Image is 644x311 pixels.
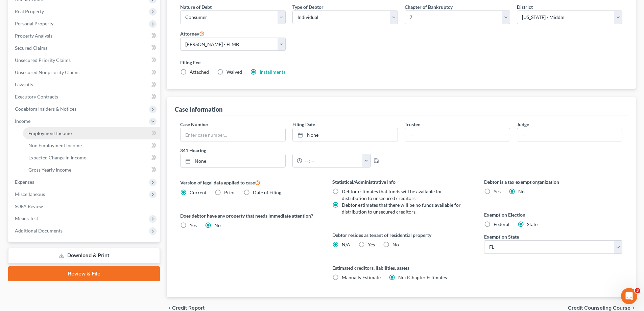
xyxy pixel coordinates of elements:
[23,164,160,176] a: Gross Yearly Income
[180,178,318,186] label: Version of legal data applied to case
[15,216,38,221] span: Means Test
[9,30,160,42] a: Property Analysis
[15,82,33,87] span: Lawsuits
[342,242,350,247] span: N/A
[494,188,501,194] span: Yes
[28,142,82,148] span: Non Employment Income
[293,128,398,141] a: None
[214,222,221,228] span: No
[517,3,533,10] label: District
[15,179,34,185] span: Expenses
[302,154,363,167] input: -- : --
[15,69,79,75] span: Unsecured Nonpriority Claims
[405,128,510,141] input: --
[15,21,53,26] span: Personal Property
[568,305,636,311] button: Credit Counseling Course chevron_right
[9,91,160,103] a: Executory Contracts
[630,305,636,311] i: chevron_right
[180,3,212,10] label: Nature of Debt
[167,305,172,311] i: chevron_left
[398,274,447,280] span: NextChapter Estimates
[621,288,637,304] iframe: Intercom live chat
[342,202,461,215] span: Debtor estimates that there will be no funds available for distribution to unsecured creditors.
[175,105,222,113] div: Case Information
[253,190,281,195] span: Date of Filing
[260,69,285,75] a: Installments
[9,42,160,54] a: Secured Claims
[172,305,205,311] span: Credit Report
[484,233,519,240] label: Exemption State
[332,264,471,271] label: Estimated creditors, liabilities, assets
[9,200,160,213] a: SOFA Review
[292,3,324,10] label: Type of Debtor
[15,33,52,39] span: Property Analysis
[23,152,160,164] a: Expected Change in Income
[518,188,525,194] span: No
[15,203,43,209] span: SOFA Review
[332,231,471,239] label: Debtor resides as tenant of residential property
[568,305,630,311] span: Credit Counseling Course
[368,242,375,247] span: Yes
[15,191,45,197] span: Miscellaneous
[180,212,318,219] label: Does debtor have any property that needs immediate attention?
[23,139,160,152] a: Non Employment Income
[8,266,160,281] a: Review & File
[181,154,285,167] a: None
[15,8,44,14] span: Real Property
[15,106,76,112] span: Codebtors Insiders & Notices
[405,3,453,10] label: Chapter of Bankruptcy
[527,221,538,227] span: State
[635,288,640,293] span: 3
[392,242,399,247] span: No
[181,128,285,141] input: Enter case number...
[484,178,622,185] label: Debtor is a tax exempt organization
[15,228,63,234] span: Additional Documents
[8,248,160,264] a: Download & Print
[292,121,315,128] label: Filing Date
[28,130,72,136] span: Employment Income
[9,66,160,79] a: Unsecured Nonpriority Claims
[15,57,71,63] span: Unsecured Priority Claims
[484,211,622,218] label: Exemption Election
[226,69,242,75] span: Waived
[15,118,30,124] span: Income
[190,190,207,195] span: Current
[224,190,235,195] span: Prior
[332,178,471,185] label: Statistical/Administrative Info
[517,121,529,128] label: Judge
[190,69,209,75] span: Attached
[167,305,205,311] button: chevron_left Credit Report
[28,155,86,160] span: Expected Change in Income
[9,79,160,91] a: Lawsuits
[190,222,197,228] span: Yes
[180,59,622,66] label: Filing Fee
[15,94,58,99] span: Executory Contracts
[180,121,209,128] label: Case Number
[405,121,420,128] label: Trustee
[23,127,160,139] a: Employment Income
[15,45,47,51] span: Secured Claims
[342,274,381,280] span: Manually Estimate
[517,128,622,141] input: --
[28,167,71,173] span: Gross Yearly Income
[494,221,509,227] span: Federal
[180,29,205,38] label: Attorney
[177,147,401,154] label: 341 Hearing
[342,188,442,201] span: Debtor estimates that funds will be available for distribution to unsecured creditors.
[9,54,160,66] a: Unsecured Priority Claims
